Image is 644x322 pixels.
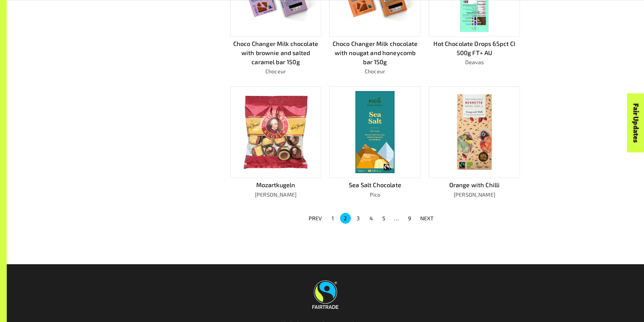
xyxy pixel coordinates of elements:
[429,86,520,199] a: Orange with Chilli[PERSON_NAME]
[309,214,322,222] p: PREV
[329,39,421,67] p: Choco Changer Milk chocolate with nougat and honeycomb bar 150g
[305,212,326,224] button: PREV
[230,86,321,199] a: Mozartkugeln[PERSON_NAME]
[305,212,438,224] nav: pagination navigation
[329,191,421,199] p: Pico
[230,67,321,75] p: Choceur
[391,214,402,222] div: …
[429,58,520,66] p: Deavas
[429,191,520,199] p: [PERSON_NAME]
[329,86,421,199] a: Sea Salt ChocolatePico
[366,213,377,224] button: Go to page 4
[429,39,520,57] p: Hot Chocolate Drops 65pct CI 500g FT+ AU
[429,180,520,190] p: Orange with Chilli
[416,212,438,224] button: NEXT
[404,213,415,224] button: Go to page 9
[230,191,321,199] p: [PERSON_NAME]
[230,180,321,190] p: Mozartkugeln
[327,213,338,224] button: Go to page 1
[230,39,321,67] p: Choco Changer Milk chocolate with brownie and salted caramel bar 150g
[329,67,421,75] p: Choceur
[340,213,351,224] button: page 2
[379,213,389,224] button: Go to page 5
[420,214,434,222] p: NEXT
[312,280,338,309] img: Fairtrade Australia New Zealand logo
[329,180,421,190] p: Sea Salt Chocolate
[353,213,364,224] button: Go to page 3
